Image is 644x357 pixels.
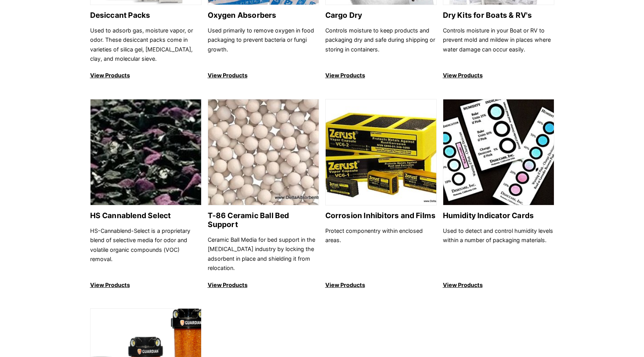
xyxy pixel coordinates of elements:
[325,71,437,80] p: View Products
[443,11,554,20] h2: Dry Kits for Boats & RV's
[325,11,437,20] h2: Cargo Dry
[208,99,319,290] a: T-86 Ceramic Ball Bed Support T-86 Ceramic Ball Bed Support Ceramic Ball Media for bed support in...
[208,11,319,20] h2: Oxygen Absorbers
[325,280,437,290] p: View Products
[90,99,202,290] a: HS Cannablend Select HS Cannablend Select HS-Cannablend-Select is a proprietary blend of selectiv...
[443,71,554,80] p: View Products
[208,26,319,64] p: Used primarily to remove oxygen in food packaging to prevent bacteria or fungi growth.
[443,280,554,290] p: View Products
[443,99,554,290] a: Humidity Indicator Cards Humidity Indicator Cards Used to detect and control humidity levels with...
[90,211,202,220] h2: HS Cannablend Select
[325,226,437,273] p: Protect componentry within enclosed areas.
[208,71,319,80] p: View Products
[443,99,554,206] img: Humidity Indicator Cards
[208,99,319,206] img: T-86 Ceramic Ball Bed Support
[326,99,436,206] img: Corrosion Inhibitors and Films
[90,26,202,64] p: Used to adsorb gas, moisture vapor, or odor. These desiccant packs come in varieties of silica ge...
[443,26,554,64] p: Controls moisture in your Boat or RV to prevent mold and mildew in places where water damage can ...
[90,71,202,80] p: View Products
[90,226,202,273] p: HS-Cannablend-Select is a proprietary blend of selective media for odor and volatile organic comp...
[325,211,437,220] h2: Corrosion Inhibitors and Films
[90,280,202,290] p: View Products
[443,211,554,220] h2: Humidity Indicator Cards
[91,99,201,206] img: HS Cannablend Select
[208,280,319,290] p: View Products
[325,99,437,290] a: Corrosion Inhibitors and Films Corrosion Inhibitors and Films Protect componentry within enclosed...
[208,211,319,229] h2: T-86 Ceramic Ball Bed Support
[443,226,554,273] p: Used to detect and control humidity levels within a number of packaging materials.
[325,26,437,64] p: Controls moisture to keep products and packaging dry and safe during shipping or storing in conta...
[90,11,202,20] h2: Desiccant Packs
[208,235,319,273] p: Ceramic Ball Media for bed support in the [MEDICAL_DATA] industry by locking the adsorbent in pla...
